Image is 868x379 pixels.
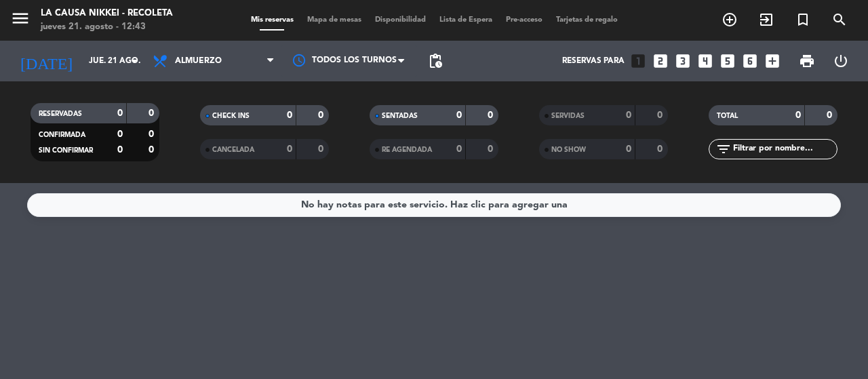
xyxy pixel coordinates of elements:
i: add_box [764,52,781,70]
span: Disponibilidad [368,16,433,24]
strong: 0 [149,129,157,139]
strong: 0 [117,145,123,155]
span: CHECK INS [212,113,250,119]
i: turned_in_not [795,12,811,28]
strong: 0 [117,108,123,118]
strong: 0 [318,144,326,154]
span: TOTAL [717,113,738,119]
strong: 0 [456,144,462,154]
div: La Causa Nikkei - Recoleta [41,7,173,20]
span: SIN CONFIRMAR [39,147,93,154]
strong: 0 [287,111,292,120]
span: Reservas para [562,56,625,66]
span: Tarjetas de regalo [549,16,625,24]
span: NO SHOW [551,146,586,153]
div: jueves 21. agosto - 12:43 [41,20,173,34]
i: [DATE] [10,46,82,76]
i: looks_one [629,52,647,70]
i: add_circle_outline [722,12,738,28]
i: looks_5 [719,52,736,70]
i: power_settings_new [833,53,849,69]
strong: 0 [488,111,496,120]
strong: 0 [827,111,835,120]
span: SERVIDAS [551,113,585,119]
strong: 0 [657,144,665,154]
i: looks_two [652,52,669,70]
strong: 0 [287,144,292,154]
i: looks_4 [696,52,714,70]
span: Almuerzo [175,56,222,66]
strong: 0 [149,145,157,155]
i: arrow_drop_down [126,53,142,69]
strong: 0 [456,111,462,120]
input: Filtrar por nombre... [732,142,837,157]
span: Pre-acceso [499,16,549,24]
div: No hay notas para este servicio. Haz clic para agregar una [301,197,568,213]
i: looks_3 [674,52,692,70]
strong: 0 [117,129,123,139]
span: CANCELADA [212,146,254,153]
strong: 0 [318,111,326,120]
i: looks_6 [741,52,759,70]
span: pending_actions [427,53,443,69]
strong: 0 [488,144,496,154]
strong: 0 [626,111,631,120]
i: menu [10,8,31,28]
strong: 0 [626,144,631,154]
button: menu [10,8,31,33]
span: SENTADAS [382,113,418,119]
span: RE AGENDADA [382,146,432,153]
span: print [799,53,815,69]
span: Mis reservas [244,16,300,24]
span: Mapa de mesas [300,16,368,24]
i: filter_list [715,141,732,157]
strong: 0 [657,111,665,120]
span: RESERVADAS [39,111,82,117]
i: exit_to_app [758,12,774,28]
div: LOG OUT [824,41,858,81]
span: Lista de Espera [433,16,499,24]
strong: 0 [149,108,157,118]
strong: 0 [795,111,801,120]
span: CONFIRMADA [39,132,85,138]
i: search [831,12,848,28]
